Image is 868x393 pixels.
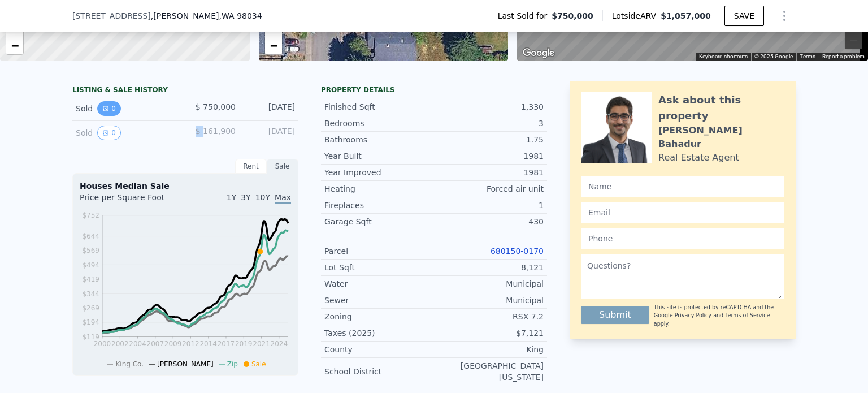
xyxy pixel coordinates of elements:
tspan: $569 [82,247,99,254]
button: SAVE [724,6,764,26]
div: Sale [267,159,298,174]
div: [DATE] [245,101,295,116]
span: Lotside ARV [612,10,661,21]
div: Bathrooms [324,134,434,145]
a: Open this area in Google Maps (opens a new window) [520,46,557,61]
tspan: $344 [82,290,99,298]
div: Year Built [324,150,434,162]
button: Show Options [773,5,796,27]
button: Keyboard shortcuts [699,53,748,61]
tspan: 2009 [164,340,182,348]
span: $750,000 [552,10,593,21]
span: − [270,38,277,53]
input: Email [581,202,784,223]
tspan: 2014 [199,340,217,348]
input: Phone [581,228,784,249]
div: [PERSON_NAME] Bahadur [658,124,784,151]
span: [PERSON_NAME] [157,360,214,368]
tspan: $644 [82,232,99,240]
div: Taxes (2025) [324,327,434,339]
div: Year Improved [324,167,434,178]
div: RSX 7.2 [434,311,544,322]
div: Houses Median Sale [80,180,291,192]
tspan: 2019 [235,340,253,348]
div: 430 [434,216,544,227]
div: School District [324,366,434,377]
div: County [324,344,434,355]
div: Heating [324,183,434,195]
span: King Co. [115,360,144,368]
a: Privacy Policy [675,312,711,318]
span: 3Y [241,193,250,202]
tspan: 2021 [253,340,270,348]
button: Submit [581,306,649,324]
span: Zip [227,360,238,368]
div: 1981 [434,150,544,162]
div: Rent [235,159,267,174]
div: Ask about this property [658,92,784,124]
span: $1,057,000 [661,11,711,20]
a: 680150-0170 [491,247,544,256]
a: Zoom out [6,37,23,54]
a: Report a problem [822,53,865,59]
div: Property details [321,85,547,94]
tspan: 2012 [182,340,199,348]
tspan: 2024 [271,340,288,348]
tspan: 2007 [147,340,164,348]
span: Max [275,193,291,204]
button: View historical data [97,126,121,140]
div: Forced air unit [434,183,544,195]
span: Sale [251,360,266,368]
tspan: $752 [82,211,99,219]
div: 1,330 [434,101,544,113]
tspan: 2002 [111,340,129,348]
span: 10Y [255,193,270,202]
div: Water [324,278,434,290]
div: Real Estate Agent [658,151,739,165]
div: 1 [434,200,544,211]
input: Name [581,176,784,197]
button: Zoom out [845,32,862,49]
div: King [434,344,544,355]
div: 1981 [434,167,544,178]
div: 1.75 [434,134,544,145]
span: , [PERSON_NAME] [151,10,262,21]
tspan: 2017 [218,340,235,348]
div: Sewer [324,295,434,306]
div: 3 [434,118,544,129]
a: Terms of Service [725,312,770,318]
span: Last Sold for [498,10,552,21]
span: $ 161,900 [196,127,236,136]
div: $7,121 [434,327,544,339]
a: Zoom out [265,37,282,54]
div: Zoning [324,311,434,322]
a: Terms [800,53,815,59]
div: [GEOGRAPHIC_DATA][US_STATE] [434,360,544,383]
div: Price per Square Foot [80,192,185,210]
div: 8,121 [434,262,544,273]
tspan: $119 [82,333,99,341]
span: $ 750,000 [196,102,236,111]
div: Municipal [434,278,544,290]
span: © 2025 Google [754,53,793,59]
img: Google [520,46,557,61]
tspan: $194 [82,318,99,326]
span: − [11,38,19,53]
div: Fireplaces [324,200,434,211]
span: [STREET_ADDRESS] [72,10,151,21]
div: Garage Sqft [324,216,434,227]
div: Sold [76,126,176,140]
div: Lot Sqft [324,262,434,273]
div: LISTING & SALE HISTORY [72,85,298,97]
tspan: $494 [82,261,99,269]
button: View historical data [97,101,121,116]
div: Parcel [324,245,434,257]
tspan: 2004 [129,340,146,348]
span: , WA 98034 [219,11,262,20]
div: Finished Sqft [324,101,434,113]
div: [DATE] [245,126,295,140]
tspan: $419 [82,275,99,283]
tspan: 2000 [94,340,111,348]
div: This site is protected by reCAPTCHA and the Google and apply. [654,304,784,328]
div: Sold [76,101,176,116]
